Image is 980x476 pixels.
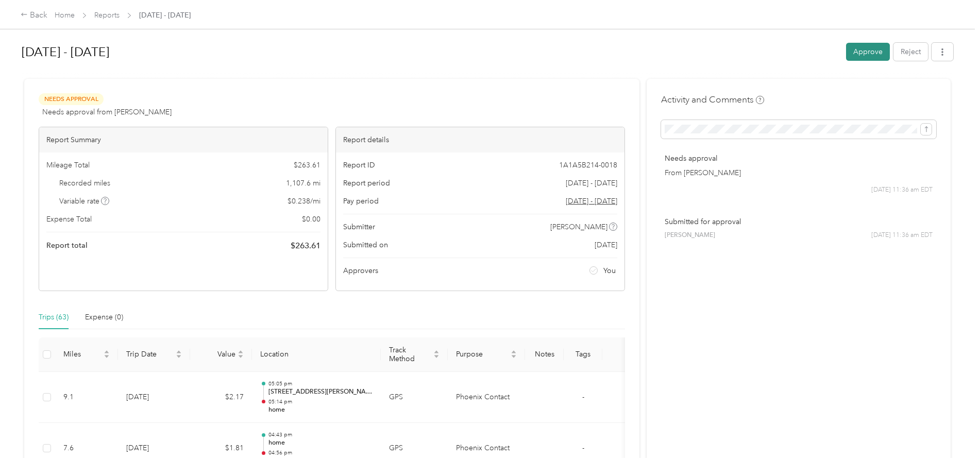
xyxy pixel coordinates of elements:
th: Track Method [381,337,448,372]
span: caret-up [511,349,517,355]
span: Expense Total [46,214,92,225]
td: [DATE] [118,372,190,423]
span: Purpose [456,350,509,359]
span: caret-down [511,353,517,360]
h4: Activity and Comments [661,93,764,106]
span: [PERSON_NAME] [550,222,607,232]
button: Approve [846,43,890,61]
td: GPS [381,372,448,423]
th: Location [252,337,381,372]
th: Value [190,337,252,372]
th: Trip Date [118,337,190,372]
span: [DATE] [595,240,617,250]
span: Approvers [343,265,378,276]
p: 05:14 pm [268,398,373,405]
span: caret-up [104,349,110,355]
a: Reports [94,11,120,20]
span: 1,107.6 mi [286,178,320,189]
span: Track Method [389,346,431,363]
span: Recorded miles [59,178,110,189]
span: 1A1A5B214-0018 [559,160,617,171]
span: Submitted on [343,240,388,250]
td: 7.6 [55,423,118,474]
span: caret-up [433,349,440,355]
iframe: Everlance-gr Chat Button Frame [922,418,980,476]
p: home [268,438,373,448]
span: [DATE] - [DATE] [139,10,191,21]
td: $1.81 [190,423,252,474]
div: Expense (0) [85,312,123,323]
td: Phoenix Contact [448,423,525,474]
span: [PERSON_NAME] [665,231,715,240]
span: Value [198,350,235,359]
span: Needs Approval [39,93,104,105]
p: 04:43 pm [268,431,373,438]
span: caret-down [433,353,440,360]
span: Needs approval from [PERSON_NAME] [42,107,172,117]
span: caret-down [104,353,110,360]
span: Variable rate [59,196,110,207]
td: 9.1 [55,372,118,423]
span: caret-down [238,353,244,360]
p: [STREET_ADDRESS][PERSON_NAME] [268,387,373,397]
h1: Aug 1 - 31, 2025 [22,40,839,64]
span: Report ID [343,160,375,171]
div: Report details [336,127,624,152]
span: $ 0.238 / mi [288,196,320,207]
button: Reject [893,43,928,61]
span: - [582,444,584,452]
td: GPS [381,423,448,474]
span: $ 0.00 [302,214,320,225]
span: caret-down [176,353,182,360]
td: [DATE] [118,423,190,474]
span: Trip Date [126,350,174,359]
a: Home [55,11,75,20]
div: Report Summary [39,127,328,152]
span: Report period [343,178,390,189]
span: Miles [63,350,102,359]
span: Submitter [343,222,375,232]
p: Submitted for approval [665,216,933,227]
th: Miles [55,337,118,372]
p: 04:56 pm [268,449,373,456]
p: From [PERSON_NAME] [665,167,933,178]
span: Pay period [343,196,379,207]
div: Back [21,9,47,22]
p: [STREET_ADDRESS][PERSON_NAME] [268,456,373,466]
span: Go to pay period [566,196,617,207]
th: Tags [564,337,602,372]
td: $2.17 [190,372,252,423]
span: $ 263.61 [291,240,320,252]
span: [DATE] 11:36 am EDT [871,231,933,240]
span: You [603,265,616,276]
span: [DATE] 11:36 am EDT [871,185,933,195]
th: Purpose [448,337,525,372]
p: home [268,405,373,415]
span: - [582,393,584,401]
th: Notes [525,337,564,372]
div: Trips (63) [39,312,69,323]
p: 05:05 pm [268,380,373,387]
td: Phoenix Contact [448,372,525,423]
span: caret-up [238,349,244,355]
span: [DATE] - [DATE] [566,178,617,189]
span: Report total [46,240,88,251]
span: $ 263.61 [294,160,320,171]
span: caret-up [176,349,182,355]
p: Needs approval [665,153,933,164]
span: Mileage Total [46,160,90,171]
